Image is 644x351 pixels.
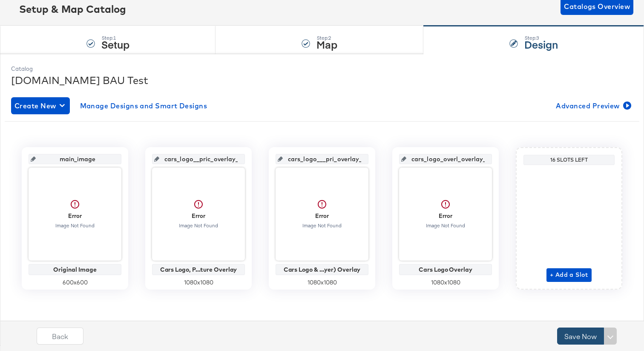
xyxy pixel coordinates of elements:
[31,266,119,273] div: Original Image
[19,2,126,16] div: Setup & Map Catalog
[316,35,337,41] div: Step: 2
[152,278,245,287] div: 1080 x 1080
[37,328,83,345] button: Back
[11,73,633,87] div: [DOMAIN_NAME] BAU Test
[564,0,630,12] span: Catalogs Overview
[276,278,368,287] div: 1080 x 1080
[546,268,592,282] button: + Add a Slot
[278,266,366,273] div: Cars Logo & ...yer) Overlay
[80,100,207,112] span: Manage Designs and Smart Designs
[77,97,211,114] button: Manage Designs and Smart Designs
[14,100,66,112] span: Create New
[550,270,588,280] span: + Add a Slot
[552,97,633,114] button: Advanced Preview
[399,278,492,287] div: 1080 x 1080
[29,278,121,287] div: 600 x 600
[526,157,612,163] div: 16 Slots Left
[401,266,490,273] div: Cars Logo Overlay
[556,100,630,112] span: Advanced Preview
[101,35,129,41] div: Step: 1
[316,37,337,51] strong: Map
[101,37,129,51] strong: Setup
[557,328,604,345] button: Save Now
[154,266,243,273] div: Cars Logo, P...ture Overlay
[524,37,558,51] strong: Design
[11,97,70,114] button: Create New
[524,35,558,41] div: Step: 3
[11,65,633,73] div: Catalog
